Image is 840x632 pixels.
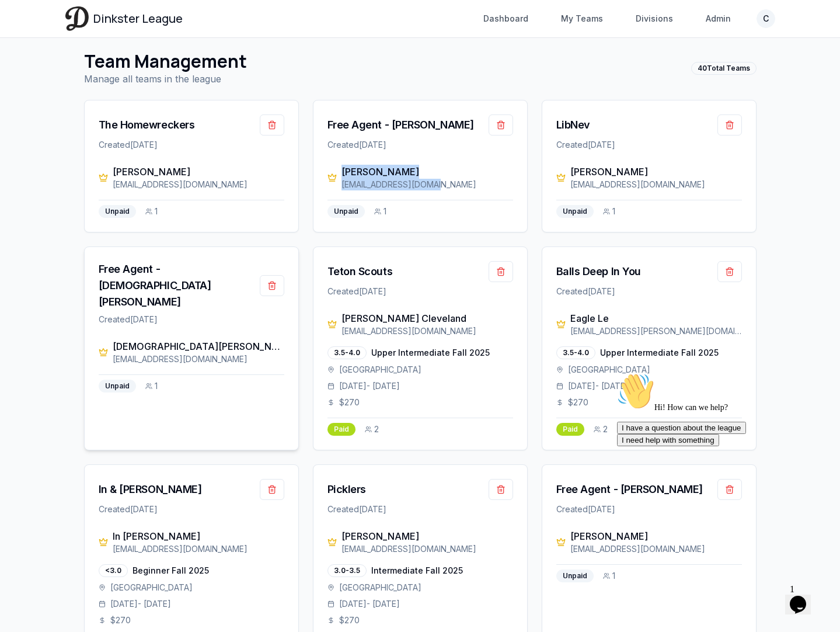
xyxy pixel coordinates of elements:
[99,139,284,151] div: Created [DATE]
[570,165,742,179] div: [PERSON_NAME]
[5,5,215,78] div: 👋Hi! How can we help?I have a question about the leagueI need help with something
[339,364,421,376] span: [GEOGRAPHIC_DATA]
[699,8,738,29] a: Admin
[84,51,247,72] h1: Team Management
[5,35,116,44] span: Hi! How can we help?
[757,9,775,28] button: C
[65,6,89,30] img: Dinkster
[556,117,590,133] a: LibNev
[371,565,463,577] span: Intermediate Fall 2025
[113,529,284,543] div: In [PERSON_NAME]
[99,481,202,498] a: In & [PERSON_NAME]
[570,311,742,325] div: Eagle Le
[99,117,195,133] a: The Homewreckers
[570,529,742,543] div: [PERSON_NAME]
[327,614,513,626] div: $ 270
[113,353,284,365] div: [EMAIL_ADDRESS][DOMAIN_NAME]
[327,286,513,297] div: Created [DATE]
[99,261,260,310] a: Free Agent - [DEMOGRAPHIC_DATA][PERSON_NAME]
[570,543,742,555] div: [EMAIL_ADDRESS][DOMAIN_NAME]
[568,364,650,376] span: [GEOGRAPHIC_DATA]
[327,117,474,133] a: Free Agent - [PERSON_NAME]
[570,325,742,337] div: [EMAIL_ADDRESS][PERSON_NAME][DOMAIN_NAME]
[110,582,193,593] span: [GEOGRAPHIC_DATA]
[327,205,365,218] div: Unpaid
[84,72,247,86] p: Manage all teams in the league
[556,346,595,359] div: 3.5-4.0
[603,206,615,217] div: 1
[556,263,641,280] a: Balls Deep In You
[594,423,608,435] div: 2
[556,139,742,151] div: Created [DATE]
[145,380,158,392] div: 1
[556,423,584,436] div: Paid
[99,380,136,393] div: Unpaid
[341,529,513,543] div: [PERSON_NAME]
[556,570,594,582] div: Unpaid
[556,481,703,498] a: Free Agent - [PERSON_NAME]
[133,565,209,577] span: Beginner Fall 2025
[339,582,421,593] span: [GEOGRAPHIC_DATA]
[327,263,393,280] a: Teton Scouts
[374,206,386,217] div: 1
[365,423,379,435] div: 2
[145,206,158,217] div: 1
[556,503,742,515] div: Created [DATE]
[327,481,366,498] a: Picklers
[341,165,513,179] div: [PERSON_NAME]
[341,311,513,325] div: [PERSON_NAME] Cleveland
[568,380,629,392] span: [DATE] - [DATE]
[603,570,615,582] div: 1
[556,286,742,297] div: Created [DATE]
[691,62,757,75] div: 40 Total Teams
[327,346,367,359] div: 3.5-4.0
[113,165,284,179] div: [PERSON_NAME]
[327,397,513,408] div: $ 270
[99,614,284,626] div: $ 270
[99,205,136,218] div: Unpaid
[113,339,284,353] div: [DEMOGRAPHIC_DATA][PERSON_NAME]
[339,380,400,392] span: [DATE] - [DATE]
[99,314,284,325] div: Created [DATE]
[5,5,42,42] img: :wave:
[113,179,284,190] div: [EMAIL_ADDRESS][DOMAIN_NAME]
[5,66,107,78] button: I need help with something
[327,564,367,577] div: 3.0-3.5
[65,6,183,30] a: Dinkster League
[99,503,284,515] div: Created [DATE]
[556,205,594,218] div: Unpaid
[371,347,490,359] span: Upper Intermediate Fall 2025
[341,179,513,190] div: [EMAIL_ADDRESS][DOMAIN_NAME]
[341,325,513,337] div: [EMAIL_ADDRESS][DOMAIN_NAME]
[785,579,822,614] iframe: chat widget
[629,8,680,29] a: Divisions
[113,543,284,555] div: [EMAIL_ADDRESS][DOMAIN_NAME]
[5,54,134,66] button: I have a question about the league
[327,139,513,151] div: Created [DATE]
[327,423,355,436] div: Paid
[600,347,719,359] span: Upper Intermediate Fall 2025
[93,11,183,27] span: Dinkster League
[327,503,513,515] div: Created [DATE]
[554,8,610,29] a: My Teams
[339,598,400,610] span: [DATE] - [DATE]
[556,397,742,408] div: $ 270
[570,179,742,190] div: [EMAIL_ADDRESS][DOMAIN_NAME]
[110,598,171,610] span: [DATE] - [DATE]
[341,543,513,555] div: [EMAIL_ADDRESS][DOMAIN_NAME]
[99,564,128,577] div: <3.0
[612,368,822,574] iframe: chat widget
[476,8,535,29] a: Dashboard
